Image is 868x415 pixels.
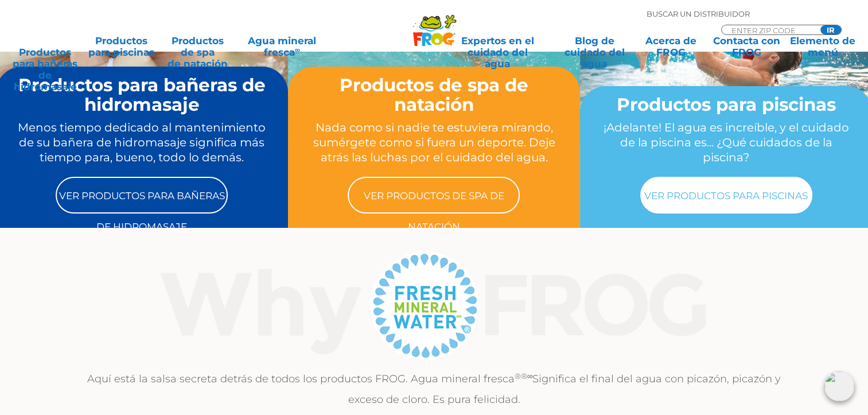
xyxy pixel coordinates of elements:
[11,35,79,58] a: Productos para bañeras de hidromasaje
[18,75,266,114] h2: Productos para bañeras de hidromasaje
[295,45,300,54] sup: ∞
[442,35,552,58] a: Expertos en el cuidado delagua
[824,371,854,401] img: openIcon
[789,35,857,58] a: Elemento de menú
[637,35,704,58] a: Acerca deFROG
[13,46,77,92] font: Productos para bañeras de hidromasaje
[602,120,850,165] p: ¡Adelante! El agua es increíble, y el cuidado de la piscina es... ¿Qué cuidados de la piscina?
[713,35,781,58] a: Contacta conFROG
[310,120,558,165] p: Nada como si nadie te estuviera mirando, sumérgete como si fuera un deporte. Deje atrás las lucha...
[248,35,316,58] font: Agua mineral fresca
[348,177,520,214] a: Ver productos de spa de natación
[560,35,628,58] a: Blog de cuidado delagua
[602,95,850,114] h2: Productos para piscinas
[88,35,155,58] a: Productos para piscinas
[348,373,781,406] font: Significa el final del agua con picazón, picazón y exceso de cloro. Es pura felicidad.
[310,75,558,114] h2: Productos de spa de natación
[515,371,521,381] sup: ®
[56,177,228,214] a: Ver productos para bañeras de hidromasaje
[521,371,533,381] sup: ®∞
[461,35,534,69] font: Expertos en el cuidado del agua
[168,35,228,69] font: Productos de spa de natación
[565,35,625,69] font: Blog de cuidado del agua
[645,35,696,58] font: Acerca de FROG
[18,120,266,165] p: Menos tiempo dedicado al mantenimiento de su bañera de hidromasaje significa más tiempo para, bue...
[640,177,812,214] a: Ver productos para piscinas
[88,35,154,58] font: Productos para piscinas
[647,9,750,19] p: Buscar un distribuidor
[138,248,730,363] img: ¿Por qué Frog?
[164,35,231,58] a: Productos de spade natación
[240,35,324,58] a: Agua mineralfresca∞
[87,373,515,385] font: Aquí está la salsa secreta detrás de todos los productos FROG. Agua mineral fresca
